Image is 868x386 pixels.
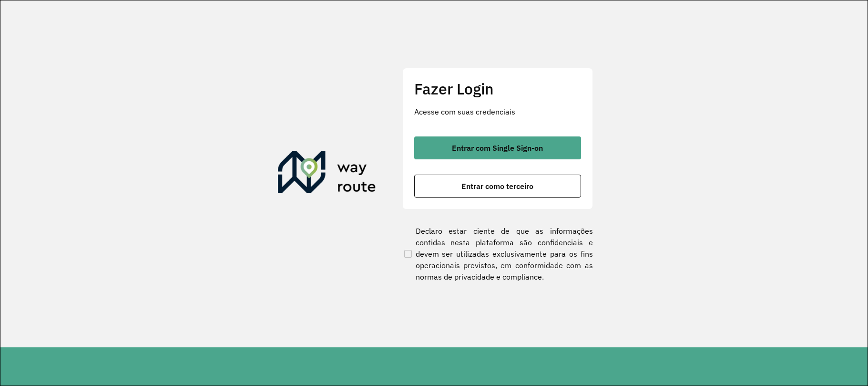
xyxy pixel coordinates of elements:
[278,151,376,197] img: Roteirizador AmbevTech
[461,182,533,190] span: Entrar como terceiro
[402,225,593,282] label: Declaro estar ciente de que as informações contidas nesta plataforma são confidenciais e devem se...
[414,175,581,198] button: button
[414,136,581,159] button: button
[414,80,581,98] h2: Fazer Login
[414,106,581,117] p: Acesse com suas credenciais
[452,144,543,152] span: Entrar com Single Sign-on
